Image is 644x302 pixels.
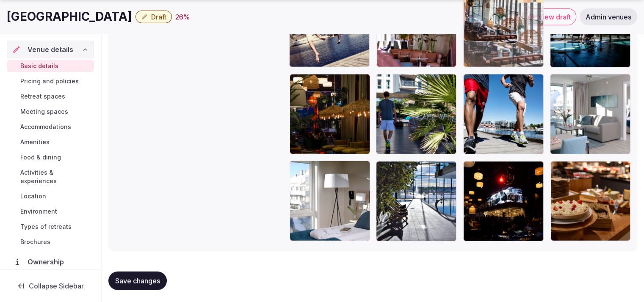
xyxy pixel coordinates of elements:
a: Activities & experiences [7,167,94,187]
a: Brochures [7,236,94,248]
div: stromstad-spa-resort-room-resort-suite-living-room_P.jpg [550,74,630,154]
span: Food & dining [20,153,61,162]
span: Save changes [115,277,160,285]
a: View draft [522,8,576,25]
div: stromstad-spa-resort-bubbles-beats-bar-lounge-evening_P.jpg [463,161,543,242]
div: stromstad-spa-resort-restaurant-maritimus-buffet-dessert_P.jpg [550,161,631,242]
a: Ownership [7,253,94,271]
span: Brochures [20,238,50,246]
span: Amenities [20,138,50,146]
a: Types of retreats [7,221,94,233]
div: stromstad-spa-resort-flow-spa-pool-relax_P.jpg [376,161,456,242]
span: Ownership [28,257,67,267]
button: Save changes [108,272,167,290]
span: Collapse Sidebar [29,282,84,290]
a: Basic details [7,60,94,72]
a: Admin venues [580,8,637,25]
span: Pricing and policies [20,77,79,85]
button: Collapse Sidebar [7,277,94,295]
span: Environment [20,207,57,216]
a: Retreat spaces [7,91,94,102]
a: Location [7,190,94,202]
span: Meeting spaces [20,107,68,116]
div: stromstad-spa-resort-recreation-running-walking_P.jpg [463,74,543,154]
span: View draft [538,13,571,21]
span: Types of retreats [20,222,72,231]
span: Admin venues [586,13,631,21]
span: Venue details [28,44,73,55]
a: Accommodations [7,121,94,133]
a: Amenities [7,136,94,148]
span: Basic details [20,62,58,70]
a: Pricing and policies [7,75,94,87]
div: 26 % [175,12,190,22]
a: Meeting spaces [7,106,94,118]
h1: [GEOGRAPHIC_DATA] [7,8,132,25]
span: Location [20,192,46,200]
a: Environment [7,206,94,217]
span: Retreat spaces [20,92,65,101]
a: Food & dining [7,151,94,163]
button: Draft [135,11,172,23]
div: stromstad-spa-resort-room-resort-suite-bedroom_P.jpg [290,161,370,241]
div: stromstad-spa-resort-recreation-resort-lifestyle_P.jpg [376,74,456,154]
span: Draft [151,13,166,21]
button: 26% [175,12,190,22]
span: Accommodations [20,123,71,131]
span: Activities & experiences [20,168,91,185]
div: stromstad-spa-resort-lounge-bar-evening_P.jpg [290,74,370,154]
